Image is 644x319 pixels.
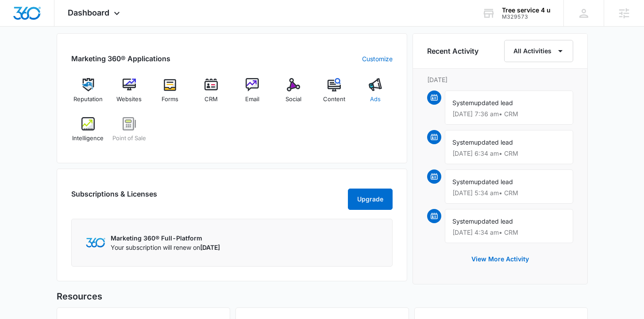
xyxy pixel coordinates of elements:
span: Reputation [73,95,103,104]
a: Websites [112,78,146,110]
p: [DATE] 7:36 am • CRM [452,111,566,117]
a: Content [317,78,351,110]
span: Point of Sale [112,134,146,143]
h2: Marketing 360® Applications [71,53,170,64]
p: [DATE] [427,75,573,84]
div: account name [502,7,551,14]
div: account id [502,14,551,20]
img: Marketing 360 Logo [86,238,105,247]
span: CRM [204,95,218,104]
span: Websites [116,95,142,104]
p: Your subscription will renew on [111,243,220,252]
span: Social [285,95,301,104]
a: Intelligence [71,117,105,149]
span: updated lead [474,138,513,146]
p: [DATE] 4:34 am • CRM [452,229,566,236]
button: All Activities [504,40,573,62]
a: Point of Sale [112,117,146,149]
button: View More Activity [463,248,538,270]
a: Social [276,78,310,110]
span: System [452,138,474,146]
span: System [452,99,474,106]
span: updated lead [474,178,513,185]
span: Dashboard [68,8,109,17]
a: Forms [153,78,187,110]
p: [DATE] 5:34 am • CRM [452,190,566,196]
p: Marketing 360® Full-Platform [111,233,220,243]
span: updated lead [474,99,513,106]
span: Email [245,95,259,104]
span: System [452,217,474,225]
button: Upgrade [348,189,393,210]
span: System [452,178,474,185]
span: Forms [162,95,178,104]
a: Ads [359,78,393,110]
a: Email [235,78,270,110]
h5: Resources [57,290,588,303]
span: [DATE] [200,244,220,251]
a: Reputation [71,78,105,110]
h2: Subscriptions & Licenses [71,189,157,206]
span: Intelligence [72,134,104,143]
span: updated lead [474,217,513,225]
span: Ads [370,95,381,104]
a: CRM [194,78,228,110]
h6: Recent Activity [427,46,478,56]
p: [DATE] 6:34 am • CRM [452,150,566,157]
a: Customize [362,54,393,63]
span: Content [323,95,345,104]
